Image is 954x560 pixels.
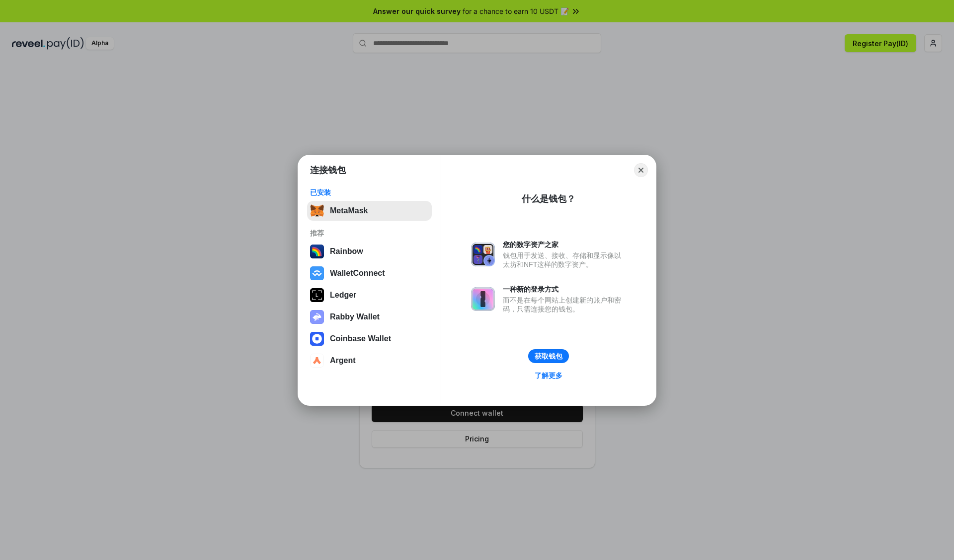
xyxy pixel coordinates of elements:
[503,296,626,313] div: 而不是在每个网站上创建新的账户和密码，只需连接您的钱包。
[307,329,432,349] button: Coinbase Wallet
[310,310,324,324] img: svg+xml,%3Csvg%20xmlns%3D%22http%3A%2F%2Fwww.w3.org%2F2000%2Fsvg%22%20fill%3D%22none%22%20viewBox...
[307,242,432,261] button: Rainbow
[307,351,432,371] button: Argent
[529,369,568,382] a: 了解更多
[503,251,626,269] div: 钱包用于发送、接收、存储和显示像以太坊和NFT这样的数字资产。
[330,206,368,215] div: MetaMask
[310,164,346,176] h1: 连接钱包
[310,229,429,238] div: 推荐
[307,201,432,221] button: MetaMask
[330,312,380,321] div: Rabby Wallet
[310,332,324,346] img: svg+xml,%3Csvg%20width%3D%2228%22%20height%3D%2228%22%20viewBox%3D%220%200%2028%2028%22%20fill%3D...
[535,371,562,380] div: 了解更多
[330,269,385,278] div: WalletConnect
[307,263,432,283] button: WalletConnect
[310,266,324,280] img: svg+xml,%3Csvg%20width%3D%2228%22%20height%3D%2228%22%20viewBox%3D%220%200%2028%2028%22%20fill%3D...
[471,287,495,311] img: svg+xml,%3Csvg%20xmlns%3D%22http%3A%2F%2Fwww.w3.org%2F2000%2Fsvg%22%20fill%3D%22none%22%20viewBox...
[310,245,324,258] img: svg+xml,%3Csvg%20width%3D%22120%22%20height%3D%22120%22%20viewBox%3D%220%200%20120%20120%22%20fil...
[471,243,495,266] img: svg+xml,%3Csvg%20xmlns%3D%22http%3A%2F%2Fwww.w3.org%2F2000%2Fsvg%22%20fill%3D%22none%22%20viewBox...
[522,193,575,205] div: 什么是钱包？
[535,352,562,361] div: 获取钱包
[330,356,356,365] div: Argent
[310,354,324,368] img: svg+xml,%3Csvg%20width%3D%2228%22%20height%3D%2228%22%20viewBox%3D%220%200%2028%2028%22%20fill%3D...
[310,204,324,218] img: svg+xml,%3Csvg%20fill%3D%22none%22%20height%3D%2233%22%20viewBox%3D%220%200%2035%2033%22%20width%...
[330,291,356,300] div: Ledger
[330,334,391,343] div: Coinbase Wallet
[310,288,324,302] img: svg+xml,%3Csvg%20xmlns%3D%22http%3A%2F%2Fwww.w3.org%2F2000%2Fsvg%22%20width%3D%2228%22%20height%3...
[307,285,432,305] button: Ledger
[634,163,648,177] button: Close
[503,240,626,249] div: 您的数字资产之家
[528,349,569,363] button: 获取钱包
[307,307,432,327] button: Rabby Wallet
[330,247,363,256] div: Rainbow
[503,285,626,294] div: 一种新的登录方式
[310,188,429,197] div: 已安装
